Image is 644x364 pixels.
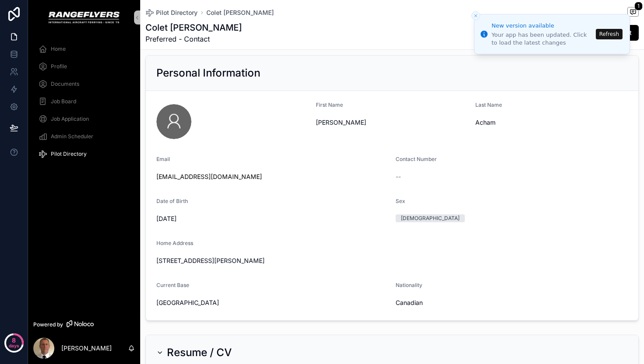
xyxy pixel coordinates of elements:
span: Pilot Directory [156,8,198,17]
span: [DATE] [156,214,389,223]
a: Documents [33,76,135,92]
div: New version available [492,21,593,30]
h2: Resume / CV [167,346,232,360]
a: Pilot Directory [33,146,135,162]
div: [DEMOGRAPHIC_DATA] [401,214,460,222]
span: Job Application [51,115,89,122]
span: Email [156,156,170,162]
a: Colet [PERSON_NAME] [206,8,274,17]
span: Contact Number [396,156,437,162]
a: Profile [33,59,135,74]
div: scrollable content [28,35,140,173]
span: Preferred - Contact [145,34,242,44]
p: 8 [12,336,16,345]
span: First Name [316,101,343,108]
span: Powered by [33,321,63,328]
span: -- [396,172,401,181]
span: [STREET_ADDRESS][PERSON_NAME] [156,256,628,265]
span: Pilot Directory [51,150,87,157]
a: [EMAIL_ADDRESS][DOMAIN_NAME] [156,172,262,181]
span: Current Base [156,282,189,288]
a: Admin Scheduler [33,129,135,144]
span: Date of Birth [156,198,188,204]
span: Acham [475,118,628,127]
span: Home [51,45,66,52]
span: Last Name [475,101,502,108]
span: Nationality [396,282,422,288]
p: days [9,339,19,352]
div: Your app has been updated. Click to load the latest changes [492,31,593,47]
a: Job Application [33,111,135,127]
span: Admin Scheduler [51,133,93,140]
a: Pilot Directory [145,8,198,17]
h2: Personal Information [156,66,260,80]
span: Canadian [396,298,628,307]
button: 1 [627,7,639,18]
button: Refresh [596,29,623,39]
span: 1 [634,2,643,10]
p: [PERSON_NAME] [61,344,112,353]
h1: Colet [PERSON_NAME] [145,21,242,34]
span: Job Board [51,98,76,105]
span: Sex [396,198,405,204]
span: Profile [51,63,67,70]
a: Home [33,41,135,57]
img: App logo [48,10,120,24]
a: Powered by [28,316,140,332]
span: [GEOGRAPHIC_DATA] [156,298,389,307]
span: [PERSON_NAME] [316,118,468,127]
span: Documents [51,80,79,87]
a: Job Board [33,94,135,109]
span: Home Address [156,240,193,246]
button: Close toast [471,11,480,20]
